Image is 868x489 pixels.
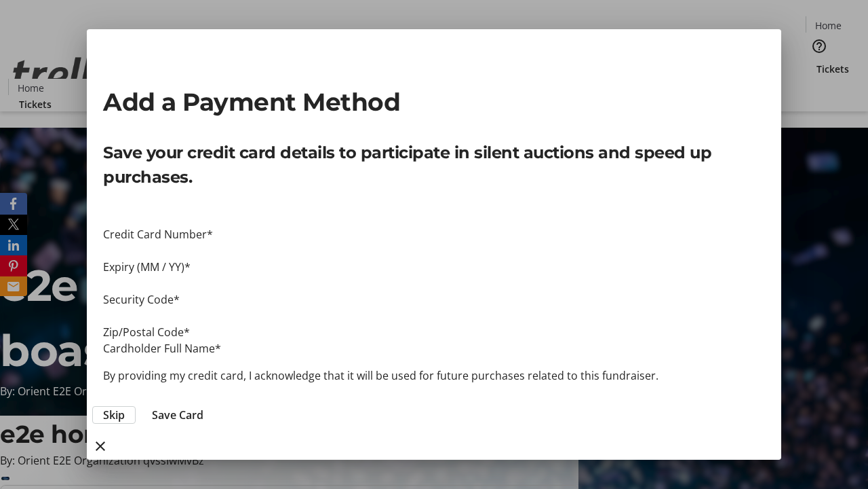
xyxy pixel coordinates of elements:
p: Save your credit card details to participate in silent auctions and speed up purchases. [103,141,765,189]
label: Credit Card Number* [103,227,213,242]
span: Save Card [152,407,203,423]
h2: Add a Payment Method [103,84,765,120]
label: Expiry (MM / YY)* [103,259,191,274]
p: By providing my credit card, I acknowledge that it will be used for future purchases related to t... [103,367,765,384]
iframe: Secure payment input frame [103,308,765,324]
button: close [87,433,114,460]
label: Security Code* [103,292,180,307]
iframe: Secure payment input frame [103,275,765,291]
span: Skip [103,407,125,423]
button: Save Card [141,407,214,423]
button: Skip [92,406,136,424]
div: Cardholder Full Name* [103,340,765,357]
div: Zip/Postal Code* [103,324,765,340]
iframe: Secure payment input frame [103,242,765,259]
